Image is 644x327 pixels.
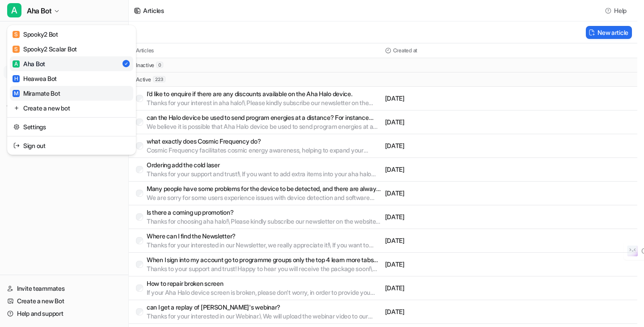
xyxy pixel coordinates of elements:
[13,75,20,82] span: H
[27,4,51,17] span: Aha Bot
[13,141,20,150] img: reset
[13,44,77,54] div: Spooky2 Scalar Bot
[7,25,136,155] div: AAha Bot
[13,46,20,53] span: S
[13,89,60,98] div: Miramate Bot
[13,74,57,83] div: Heawea Bot
[10,138,133,153] a: Sign out
[13,60,20,68] span: A
[10,101,133,115] a: Create a new bot
[7,3,21,17] span: A
[10,119,133,134] a: Settings
[13,30,58,39] div: Spooky2 Bot
[13,59,45,68] div: Aha Bot
[13,122,20,132] img: reset
[13,103,20,113] img: reset
[13,31,20,38] span: S
[13,90,20,97] span: M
